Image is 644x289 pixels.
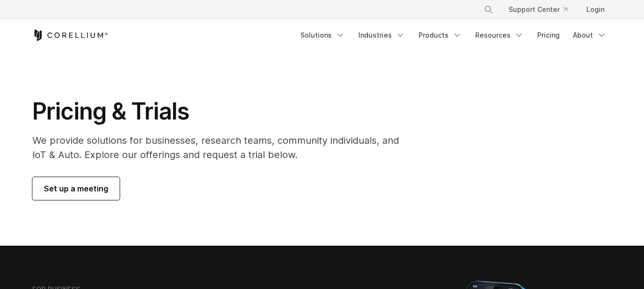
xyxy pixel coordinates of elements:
a: Products [413,27,468,44]
a: Solutions [295,27,351,44]
a: Industries [353,27,411,44]
span: Set up a meeting [44,183,108,194]
h1: Pricing & Trials [32,97,412,126]
a: Support Center [501,1,575,18]
a: Corellium Home [32,30,108,41]
a: Pricing [532,27,565,44]
a: Resources [470,27,530,44]
p: We provide solutions for businesses, research teams, community individuals, and IoT & Auto. Explo... [32,133,412,162]
a: Login [579,1,612,18]
button: Search [480,1,497,18]
a: About [567,27,612,44]
div: Navigation Menu [472,1,612,18]
div: Navigation Menu [295,27,612,44]
a: Set up a meeting [32,177,120,200]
